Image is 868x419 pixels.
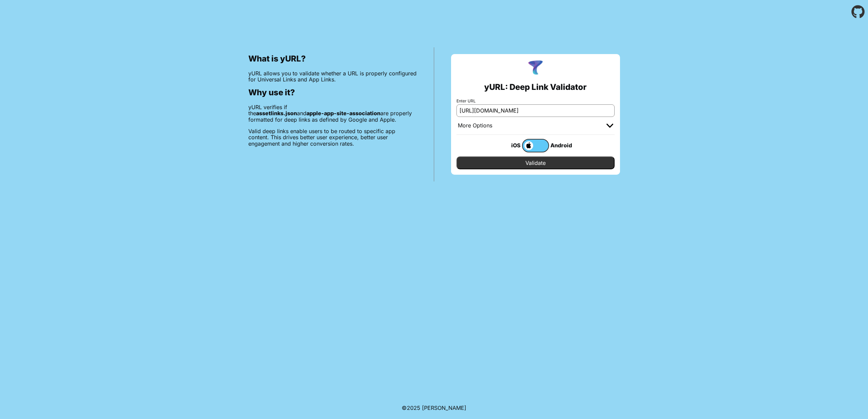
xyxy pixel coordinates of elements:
[606,124,613,128] img: chevron
[456,104,615,117] input: e.g. https://app.chayev.com/xyx
[484,82,587,92] h2: yURL: Deep Link Validator
[458,122,492,129] div: More Options
[248,70,417,83] p: yURL allows you to validate whether a URL is properly configured for Universal Links and App Links.
[527,59,544,77] img: yURL Logo
[256,110,297,117] b: assetlinks.json
[402,397,466,419] footer: ©
[456,156,615,169] input: Validate
[407,404,420,411] span: 2025
[456,99,615,103] label: Enter URL
[549,141,576,150] div: Android
[248,104,417,123] p: yURL verifies if the and are properly formatted for deep links as defined by Google and Apple.
[495,141,522,150] div: iOS
[422,404,466,411] a: Michael Ibragimchayev's Personal Site
[248,54,417,64] h2: What is yURL?
[248,88,417,97] h2: Why use it?
[248,128,417,147] p: Valid deep links enable users to be routed to specific app content. This drives better user exper...
[306,110,380,117] b: apple-app-site-association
